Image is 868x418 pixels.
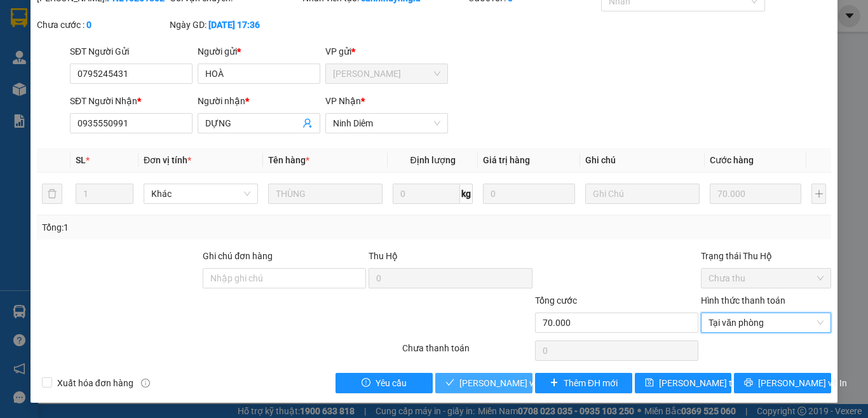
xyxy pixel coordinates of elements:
span: Tên hàng [268,155,309,165]
input: 0 [483,184,574,204]
input: 0 [710,184,801,204]
b: [DATE] 17:36 [208,20,260,30]
div: VP gửi [325,44,448,58]
input: VD: Bàn, Ghế [268,184,383,204]
div: Người nhận [198,94,320,108]
span: Chưa thu [709,269,824,288]
span: printer [744,378,753,388]
span: Ninh Diêm [333,114,440,133]
button: printer[PERSON_NAME] và In [734,373,831,393]
span: Đơn vị tính [144,155,191,165]
div: SĐT Người Gửi [70,44,193,58]
span: VP Nhận [325,96,361,106]
button: plus [811,184,826,204]
span: Tại văn phòng [709,313,824,332]
button: check[PERSON_NAME] và Giao hàng [435,373,532,393]
span: Yêu cầu [376,376,407,390]
span: Thêm ĐH mới [564,376,618,390]
span: plus [550,378,559,388]
div: Chưa cước : [37,18,167,32]
span: Phạm Ngũ Lão [333,64,440,83]
span: SL [76,155,86,165]
div: Chưa thanh toán [401,341,534,363]
th: Ghi chú [580,148,705,173]
div: Người gửi [198,44,320,58]
span: Cước hàng [710,155,754,165]
span: exclamation-circle [362,378,370,388]
button: delete [42,184,62,204]
span: [PERSON_NAME] và Giao hàng [459,376,581,390]
b: 0 [86,20,92,30]
div: SĐT Người Nhận [70,94,193,108]
button: save[PERSON_NAME] thay đổi [635,373,732,393]
div: Ngày GD: [170,18,300,32]
span: Giá trị hàng [483,155,530,165]
div: Trạng thái Thu Hộ [701,249,831,263]
span: kg [460,184,473,204]
input: Ghi Chú [585,184,700,204]
span: Tổng cước [535,295,577,306]
span: info-circle [141,379,150,388]
button: plusThêm ĐH mới [535,373,632,393]
span: Định lượng [410,155,455,165]
button: exclamation-circleYêu cầu [336,373,433,393]
label: Hình thức thanh toán [701,295,785,306]
span: Khác [151,184,250,203]
span: check [445,378,454,388]
div: Tổng: 1 [42,220,336,234]
span: [PERSON_NAME] và In [758,376,847,390]
label: Ghi chú đơn hàng [203,251,273,261]
span: Xuất hóa đơn hàng [52,376,139,390]
span: save [645,378,654,388]
span: user-add [302,118,313,128]
input: Ghi chú đơn hàng [203,268,366,288]
span: Thu Hộ [369,251,398,261]
span: [PERSON_NAME] thay đổi [659,376,761,390]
